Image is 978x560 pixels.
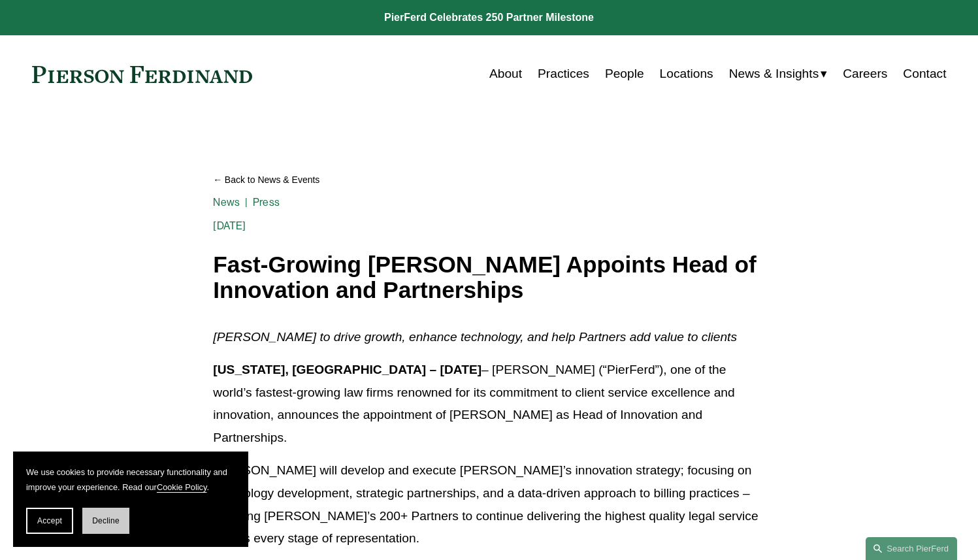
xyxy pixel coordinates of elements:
[213,459,764,550] p: [PERSON_NAME] will develop and execute [PERSON_NAME]’s innovation strategy; focusing on technolog...
[538,61,589,86] a: Practices
[213,252,764,303] h1: Fast-Growing [PERSON_NAME] Appoints Head of Innovation and Partnerships
[157,482,207,492] a: Cookie Policy
[843,61,887,86] a: Careers
[253,196,280,208] a: Press
[13,452,248,547] section: Cookie banner
[213,359,764,449] p: – [PERSON_NAME] (“PierFerd”), one of the world’s fastest-growing law firms renowned for its commi...
[26,508,73,534] button: Accept
[37,516,62,525] span: Accept
[866,537,957,560] a: Search this site
[660,61,713,86] a: Locations
[82,508,129,534] button: Decline
[729,61,828,86] a: folder dropdown
[729,63,819,86] span: News & Insights
[489,61,522,86] a: About
[213,330,737,344] em: [PERSON_NAME] to drive growth, enhance technology, and help Partners add value to clients
[213,220,246,232] span: [DATE]
[213,363,481,376] strong: [US_STATE], [GEOGRAPHIC_DATA] – [DATE]
[605,61,644,86] a: People
[26,465,235,495] p: We use cookies to provide necessary functionality and improve your experience. Read our .
[903,61,946,86] a: Contact
[92,516,120,525] span: Decline
[213,196,240,208] a: News
[213,169,764,191] a: Back to News & Events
